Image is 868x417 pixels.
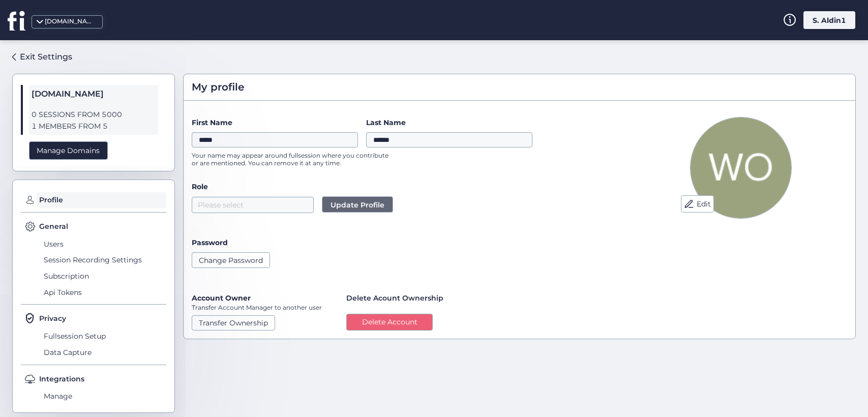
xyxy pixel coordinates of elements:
[366,117,532,128] label: Last Name
[41,268,166,284] span: Subscription
[39,221,68,232] span: General
[322,196,393,213] button: Update Profile
[41,284,166,301] span: Api Tokens
[41,344,166,361] span: Data Capture
[192,304,322,311] p: Transfer Account Manager to another user
[346,292,443,304] span: Delete Acount Ownership
[32,109,156,121] span: 0 SESSIONS FROM 5000
[41,328,166,344] span: Fullsession Setup
[32,87,156,101] span: [DOMAIN_NAME]
[192,152,395,167] p: Your name may appear around fullsession where you contribute or are mentioned. You can remove it ...
[192,293,251,303] label: Account Owner
[41,236,166,252] span: Users
[803,11,855,29] div: S. Aldin1
[331,199,384,211] span: Update Profile
[37,192,166,208] span: Profile
[681,195,714,213] button: Edit
[690,117,792,219] img: Avatar Picture
[45,17,96,26] div: [DOMAIN_NAME]
[192,315,275,331] button: Transfer Ownership
[192,252,270,267] button: Change Password
[29,141,108,160] div: Manage Domains
[32,121,156,132] span: 1 MEMBERS FROM 5
[346,314,433,331] button: Delete Account
[192,238,228,247] label: Password
[192,79,244,95] span: My profile
[192,181,618,192] label: Role
[192,117,358,128] label: First Name
[41,252,166,269] span: Session Recording Settings
[39,373,84,384] span: Integrations
[39,313,66,324] span: Privacy
[20,50,72,63] div: Exit Settings
[12,48,72,66] a: Exit Settings
[41,389,166,405] span: Manage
